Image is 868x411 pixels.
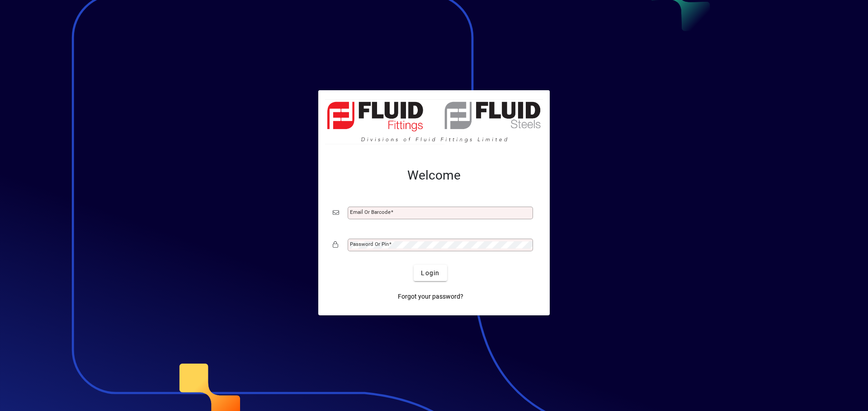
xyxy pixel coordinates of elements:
mat-label: Email or Barcode [350,209,391,215]
a: Forgot your password? [394,288,467,305]
h2: Welcome [333,168,535,183]
span: Forgot your password? [398,292,463,301]
button: Login [414,265,447,281]
mat-label: Password or Pin [350,241,389,247]
span: Login [421,268,439,278]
